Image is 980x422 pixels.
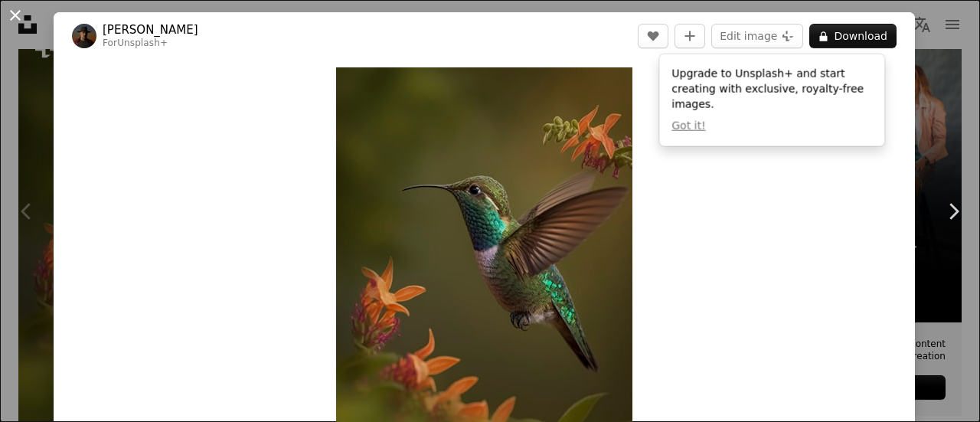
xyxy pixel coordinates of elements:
div: Upgrade to Unsplash+ and start creating with exclusive, royalty-free images. [659,54,884,146]
img: Go to Allec Gomes's profile [72,24,96,48]
button: Like [638,24,668,48]
a: Unsplash+ [117,38,168,48]
button: Add to Collection [675,24,705,48]
button: Edit image [711,24,803,48]
a: Next [926,138,980,285]
button: Got it! [671,119,705,134]
a: [PERSON_NAME] [103,22,198,38]
button: Download [809,24,897,48]
div: For [103,38,198,50]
